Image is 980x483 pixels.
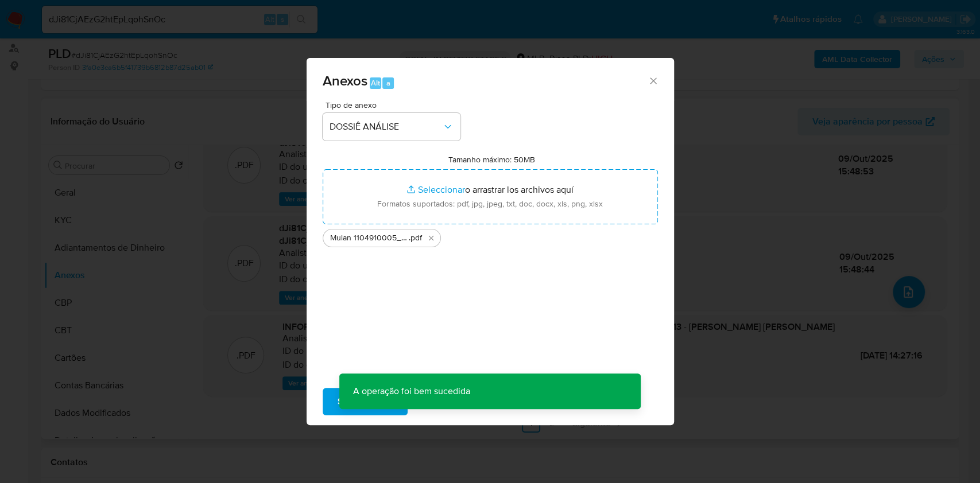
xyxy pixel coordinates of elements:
p: A operação foi bem sucedida [339,373,484,409]
span: Mulan 1104910005_ [PERSON_NAME] [PERSON_NAME] 2025_10_08_20_32_57 [330,232,409,244]
button: DOSSIÊ ANÁLISE [323,113,460,141]
span: Anexos [323,71,367,91]
span: Cancelar [427,389,464,414]
button: Subir arquivo [323,388,408,415]
span: .pdf [409,232,422,244]
span: a [386,77,390,88]
span: Subir arquivo [338,389,393,414]
ul: Archivos seleccionados [323,224,658,247]
button: Eliminar Mulan 1104910005_ Ricardo de Souza Cardoso 2025_10_08_20_32_57.pdf [424,231,438,245]
label: Tamanho máximo: 50MB [448,154,535,165]
span: Tipo de anexo [326,101,463,109]
span: DOSSIÊ ANÁLISE [330,121,442,133]
button: Cerrar [648,75,658,85]
span: Alt [371,77,380,88]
